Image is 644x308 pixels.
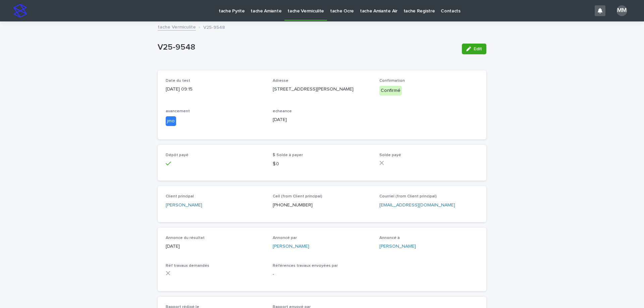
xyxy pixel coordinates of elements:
[379,243,416,250] a: [PERSON_NAME]
[203,23,225,30] p: V25-9548
[273,153,303,157] span: $ Solde à payer
[166,153,189,157] span: Dépôt payé
[474,47,482,51] span: Edit
[379,86,402,96] div: Confirmé
[273,116,372,123] p: [DATE]
[158,43,457,52] p: V25-9548
[273,86,372,93] p: [STREET_ADDRESS][PERSON_NAME]
[616,5,627,16] div: MM
[273,194,322,198] span: Cell (from Client principal)
[166,86,265,93] p: [DATE] 09:15
[462,44,486,54] button: Edit
[273,264,338,268] span: Références travaux envoyées par
[273,79,288,83] span: Adresse
[273,202,372,209] p: [PHONE_NUMBER]
[273,243,309,250] a: [PERSON_NAME]
[379,236,400,240] span: Annoncé à
[13,4,27,17] img: stacker-logo-s-only.png
[166,116,176,126] div: jmo
[379,79,405,83] span: Confirmation
[379,194,437,198] span: Courriel (from Client principal)
[273,109,292,113] span: echeance
[379,203,455,207] a: [EMAIL_ADDRESS][DOMAIN_NAME]
[273,271,372,278] p: -
[166,236,205,240] span: Annonce du résultat
[273,161,372,168] p: $ 0
[166,109,190,113] span: avancement
[158,23,196,30] a: tache Vermiculite
[166,79,190,83] span: Date du test
[166,243,265,250] p: [DATE]
[166,202,202,209] a: [PERSON_NAME]
[166,194,194,198] span: Client principal
[379,153,401,157] span: Solde payé
[166,264,209,268] span: Réf travaux demandés
[273,236,297,240] span: Annoncé par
